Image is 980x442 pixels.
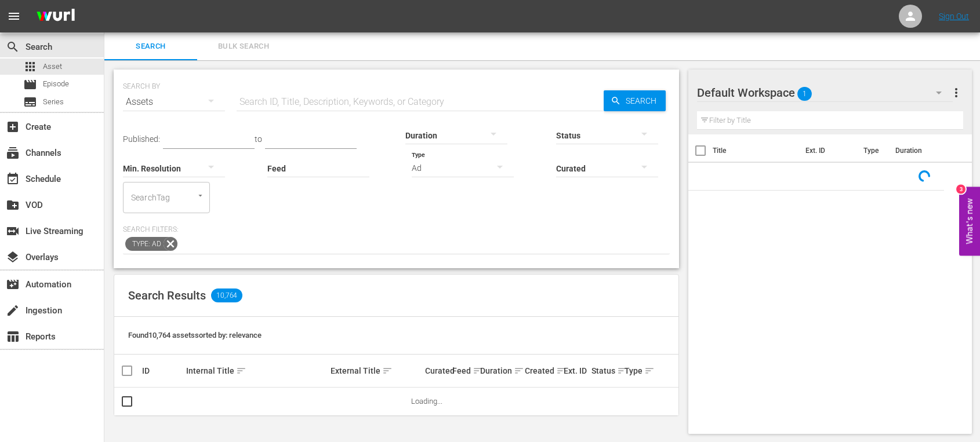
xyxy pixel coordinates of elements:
[949,86,963,100] span: more_vert
[142,366,183,375] div: ID
[6,146,20,160] span: Channels
[798,134,857,167] th: Ext. ID
[43,96,64,108] span: Series
[525,364,560,378] div: Created
[564,366,588,375] div: Ext. ID
[204,40,283,53] span: Bulk Search
[23,78,37,92] span: Episode
[556,366,567,376] span: sort
[43,78,69,90] span: Episode
[125,237,164,251] span: Type: Ad
[644,366,655,376] span: sort
[195,190,206,201] button: Open
[949,79,963,107] button: more_vert
[6,330,20,344] span: Reports
[514,366,524,376] span: sort
[452,364,477,378] div: Feed
[625,364,643,378] div: Type
[697,76,953,109] div: Default Workspace
[236,366,246,376] span: sort
[255,134,262,144] span: to
[425,366,449,375] div: Curated
[211,288,242,302] span: 10,764
[888,134,958,167] th: Duration
[6,172,20,186] span: Schedule
[411,397,442,406] span: Loading...
[23,95,37,109] span: Series
[604,90,666,111] button: Search
[6,224,20,238] span: Live Streaming
[856,134,888,167] th: Type
[123,225,670,235] p: Search Filters:
[591,364,621,378] div: Status
[412,152,514,184] div: Ad
[956,184,966,193] div: 3
[6,277,20,291] span: Automation
[331,364,422,378] div: External Title
[473,366,483,376] span: sort
[480,364,521,378] div: Duration
[6,250,20,264] span: Overlays
[617,366,627,376] span: sort
[111,40,190,53] span: Search
[28,3,84,30] img: ans4CAIJ8jUAAAAAAAAAAAAAAAAAAAAAAAAgQb4GAAAAAAAAAAAAAAAAAAAAAAAAJMjXAAAAAAAAAAAAAAAAAAAAAAAAgAT5G...
[128,288,206,302] span: Search Results
[6,198,20,212] span: VOD
[6,304,20,317] span: Ingestion
[7,9,21,23] span: menu
[713,134,798,167] th: Title
[939,12,969,21] a: Sign Out
[23,60,37,74] span: Asset
[6,40,20,54] span: Search
[797,82,812,106] span: 1
[6,120,20,134] span: Create
[186,364,327,378] div: Internal Title
[123,86,225,118] div: Assets
[382,366,393,376] span: sort
[959,187,980,255] button: Open Feedback Widget
[43,61,62,72] span: Asset
[621,90,666,111] span: Search
[128,331,262,339] span: Found 10,764 assets sorted by: relevance
[123,134,160,144] span: Published:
